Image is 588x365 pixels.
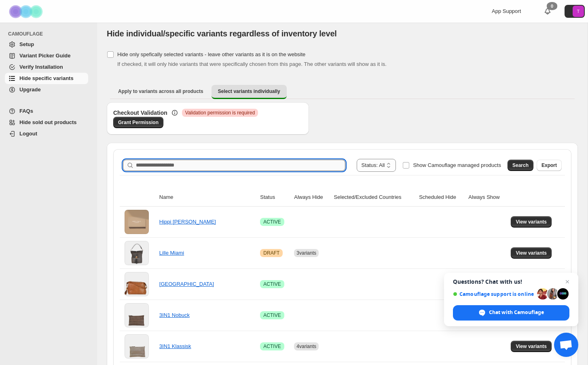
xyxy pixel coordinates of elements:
[5,61,88,73] a: Verify Installation
[516,219,547,225] span: View variants
[5,84,88,95] a: Upgrade
[5,128,88,139] a: Logout
[263,219,281,225] span: ACTIVE
[516,343,547,350] span: View variants
[563,277,572,287] span: Close chat
[19,64,63,70] span: Verify Installation
[5,105,88,117] a: FAQs
[19,75,74,81] span: Hide specific variants
[5,50,88,61] a: Variant Picker Guide
[19,108,33,114] span: FAQs
[159,281,214,287] a: [GEOGRAPHIC_DATA]
[19,87,41,93] span: Upgrade
[117,51,305,57] span: Hide only spefically selected variants - leave other variants as it is on the website
[185,110,255,116] span: Validation permission is required
[5,39,88,50] a: Setup
[453,305,569,321] div: Chat with Camouflage
[125,241,149,265] img: Lille Miami
[159,312,190,318] a: 3IN1 Nobuck
[565,5,585,18] button: Avatar with initials T
[296,344,316,349] span: 4 variants
[296,250,316,256] span: 3 variants
[113,109,167,117] h3: Checkout Validation
[212,85,287,99] button: Select variants individually
[118,119,159,126] span: Grant Permission
[159,219,216,225] a: Hippi [PERSON_NAME]
[263,312,281,319] span: ACTIVE
[117,61,387,67] span: If checked, it will only hide variants that were specifically chosen from this page. The other va...
[107,29,337,38] span: Hide individual/specific variants regardless of inventory level
[159,343,191,349] a: 3IN1 Klassisk
[577,9,580,14] text: T
[413,162,501,168] span: Show Camouflage managed products
[554,333,578,357] div: Open chat
[512,162,529,169] span: Search
[125,303,149,327] img: 3IN1 Nobuck
[5,73,88,84] a: Hide specific variants
[537,160,562,171] button: Export
[6,0,47,23] img: Camouflage
[511,247,552,259] button: View variants
[511,341,552,352] button: View variants
[218,88,280,95] span: Select variants individually
[19,131,37,137] span: Logout
[417,188,466,207] th: Scheduled Hide
[508,160,533,171] button: Search
[19,41,34,47] span: Setup
[159,250,184,256] a: Lille Miami
[541,162,557,169] span: Export
[125,272,149,296] img: Barcelona
[547,2,557,10] div: 0
[466,188,508,207] th: Always Show
[511,216,552,228] button: View variants
[453,291,534,297] span: Camouflage support is online
[292,188,331,207] th: Always Hide
[125,210,149,234] img: Hippi Grace Gavekort
[258,188,292,207] th: Status
[8,31,91,37] span: CAMOUFLAGE
[157,188,258,207] th: Name
[19,119,77,125] span: Hide sold out products
[113,117,163,128] a: Grant Permission
[489,309,544,316] span: Chat with Camouflage
[263,281,281,287] span: ACTIVE
[573,6,584,17] span: Avatar with initials T
[263,343,281,350] span: ACTIVE
[19,53,70,59] span: Variant Picker Guide
[112,85,210,98] button: Apply to variants across all products
[492,8,521,14] span: App Support
[332,188,417,207] th: Selected/Excluded Countries
[118,88,203,95] span: Apply to variants across all products
[544,7,552,15] a: 0
[5,117,88,128] a: Hide sold out products
[453,278,569,285] span: Questions? Chat with us!
[516,250,547,256] span: View variants
[125,334,149,359] img: 3IN1 Klassisk
[263,250,279,256] span: DRAFT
